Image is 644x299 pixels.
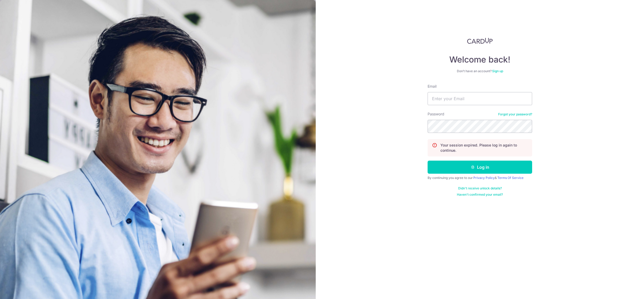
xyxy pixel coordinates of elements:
[428,111,444,117] label: Password
[457,193,503,197] a: Haven't confirmed your email?
[467,38,493,44] img: CardUp Logo
[458,186,502,190] a: Didn't receive unlock details?
[440,143,528,153] p: Your session expired. Please log in again to continue.
[428,69,532,73] div: Don’t have an account?
[498,112,532,116] a: Forgot your password?
[428,84,436,89] label: Email
[492,69,503,73] a: Sign up
[428,92,532,105] input: Enter your Email
[428,176,532,180] div: By continuing you agree to our &
[428,54,532,65] h4: Welcome back!
[497,176,524,180] a: Terms Of Service
[428,161,532,174] button: Log in
[473,176,495,180] a: Privacy Policy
